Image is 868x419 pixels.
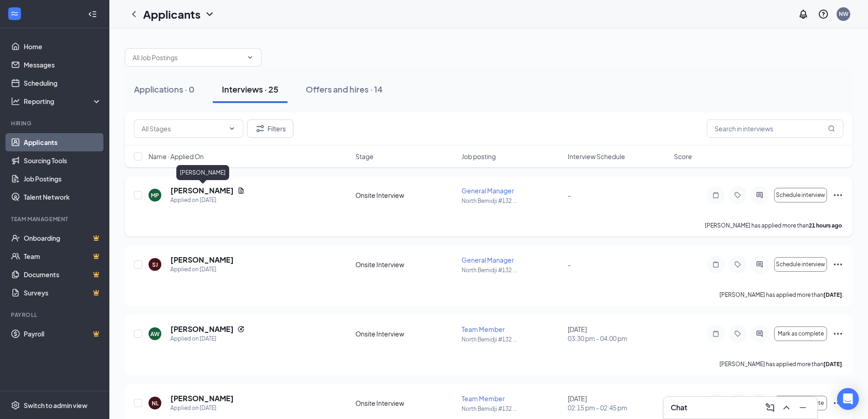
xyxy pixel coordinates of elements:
[754,191,765,199] svg: ActiveChat
[255,123,266,134] svg: Filter
[462,197,562,205] p: North Bemidji #132 ...
[170,324,234,334] h5: [PERSON_NAME]
[24,74,102,92] a: Scheduling
[832,398,843,409] svg: Ellipses
[133,52,243,62] input: All Job Postings
[24,188,102,206] a: Talent Network
[170,393,234,403] h5: [PERSON_NAME]
[765,402,776,413] svg: ComposeMessage
[732,261,743,268] svg: Tag
[797,402,808,413] svg: Minimize
[779,400,794,415] button: ChevronUp
[462,405,562,413] p: North Bemidji #132 ...
[24,284,102,302] a: SurveysCrown
[24,133,102,151] a: Applicants
[247,119,293,138] button: Filter Filters
[24,97,102,106] div: Reporting
[151,191,159,199] div: MP
[462,256,514,264] span: General Manager
[832,328,843,339] svg: Ellipses
[719,291,843,299] p: [PERSON_NAME] has applied more than .
[142,124,225,134] input: All Stages
[170,265,234,274] div: Applied on [DATE]
[11,215,100,223] div: Team Management
[754,330,765,337] svg: ActiveChat
[754,261,765,268] svg: ActiveChat
[776,192,825,198] span: Schedule interview
[832,259,843,270] svg: Ellipses
[568,394,668,412] div: [DATE]
[170,186,234,196] h5: [PERSON_NAME]
[568,260,571,269] span: -
[462,186,514,195] span: General Manager
[204,9,215,20] svg: ChevronDown
[774,326,827,341] button: Mark as complete
[462,325,505,333] span: Team Member
[152,261,158,269] div: SJ
[170,403,234,413] div: Applied on [DATE]
[24,265,102,284] a: DocumentsCrown
[355,329,456,338] div: Onsite Interview
[237,326,245,333] svg: Reapply
[134,83,195,95] div: Applications · 0
[228,125,236,132] svg: ChevronDown
[306,83,383,95] div: Offers and hires · 14
[568,325,668,343] div: [DATE]
[143,6,200,22] h1: Applicants
[568,191,571,199] span: -
[247,54,254,61] svg: ChevronDown
[11,401,20,410] svg: Settings
[462,266,562,274] p: North Bemidji #132 ...
[11,311,100,319] div: Payroll
[355,191,456,200] div: Onsite Interview
[839,10,848,18] div: NW
[774,188,827,202] button: Schedule interview
[798,9,809,20] svg: Notifications
[781,402,792,413] svg: ChevronUp
[707,119,843,138] input: Search in interviews
[11,97,20,106] svg: Analysis
[710,330,721,337] svg: Note
[823,361,842,367] b: [DATE]
[462,152,496,161] span: Job posting
[671,403,687,413] h3: Chat
[837,388,859,410] div: Open Intercom Messenger
[24,170,102,188] a: Job Postings
[462,336,562,343] p: North Bemidji #132 ...
[24,151,102,170] a: Sourcing Tools
[705,222,843,229] p: [PERSON_NAME] has applied more than .
[710,261,721,268] svg: Note
[170,334,245,343] div: Applied on [DATE]
[462,394,505,403] span: Team Member
[24,229,102,247] a: OnboardingCrown
[24,56,102,74] a: Messages
[10,9,19,18] svg: WorkstreamLogo
[355,152,374,161] span: Stage
[355,398,456,408] div: Onsite Interview
[88,10,97,19] svg: Collapse
[170,255,234,265] h5: [PERSON_NAME]
[774,257,827,272] button: Schedule interview
[170,196,245,205] div: Applied on [DATE]
[222,83,278,95] div: Interviews · 25
[774,396,827,410] button: Mark as complete
[719,360,843,368] p: [PERSON_NAME] has applied more than .
[355,260,456,269] div: Onsite Interview
[818,9,829,20] svg: QuestionInfo
[674,152,692,161] span: Score
[732,191,743,199] svg: Tag
[24,401,87,410] div: Switch to admin view
[24,325,102,343] a: PayrollCrown
[237,187,245,194] svg: Document
[128,9,139,20] svg: ChevronLeft
[732,330,743,337] svg: Tag
[568,403,668,412] span: 02:15 pm - 02:45 pm
[152,399,159,407] div: NL
[149,152,204,161] span: Name · Applied On
[11,119,100,127] div: Hiring
[809,222,842,229] b: 21 hours ago
[823,291,842,298] b: [DATE]
[763,400,777,415] button: ComposeMessage
[776,261,825,268] span: Schedule interview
